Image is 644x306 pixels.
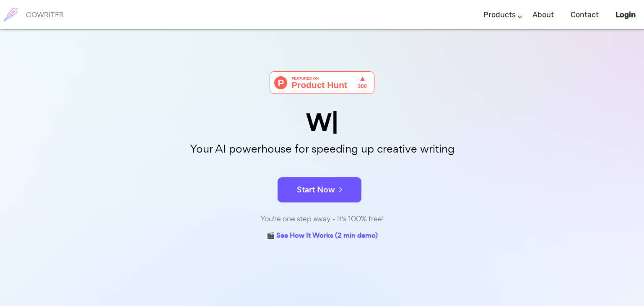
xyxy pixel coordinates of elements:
[615,3,636,27] a: Login
[112,213,532,225] div: You're one step away - It's 100% free!
[270,71,374,94] img: Cowriter - Your AI buddy for speeding up creative writing | Product Hunt
[26,11,64,18] h6: COWRITER
[112,140,532,158] p: Your AI powerhouse for speeding up creative writing
[483,3,516,27] a: Products
[532,3,554,27] a: About
[112,111,532,135] div: W
[278,177,361,202] button: Start Now
[615,10,636,19] b: Login
[571,3,599,27] a: Contact
[267,230,378,243] a: 🎬 See How It Works (2 min demo)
